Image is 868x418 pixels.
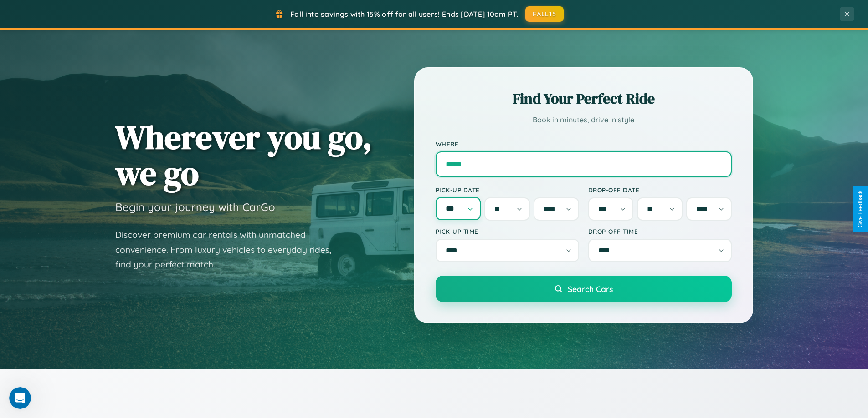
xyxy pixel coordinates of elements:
[9,387,31,409] iframe: Intercom live chat
[436,276,732,302] button: Search Cars
[436,113,732,126] p: Book in minutes, drive in style
[115,227,343,272] p: Discover premium car rentals with unmatched convenience. From luxury vehicles to everyday rides, ...
[436,186,579,194] label: Pick-up Date
[115,200,275,214] h3: Begin your journey with CarGo
[436,140,732,148] label: Where
[436,227,579,235] label: Pick-up Time
[857,191,863,227] div: Give Feedback
[588,186,732,194] label: Drop-off Date
[568,284,613,294] span: Search Cars
[115,119,372,191] h1: Wherever you go, we go
[436,89,732,109] h2: Find Your Perfect Ride
[525,6,564,22] button: FALL15
[588,227,732,235] label: Drop-off Time
[290,10,519,19] span: Fall into savings with 15% off for all users! Ends [DATE] 10am PT.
